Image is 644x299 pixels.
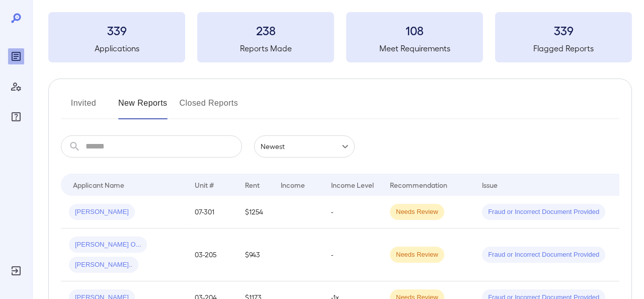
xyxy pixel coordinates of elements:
div: Log Out [8,263,24,279]
div: Income [281,179,305,191]
div: FAQ [8,109,24,125]
span: Needs Review [390,207,444,217]
div: Applicant Name [73,179,124,191]
h5: Flagged Reports [495,42,632,54]
span: Fraud or Incorrect Document Provided [482,250,605,260]
h3: 238 [197,22,334,38]
td: - [323,196,382,229]
div: Reports [8,48,24,64]
summary: 339Applications238Reports Made108Meet Requirements339Flagged Reports [48,12,632,62]
span: Needs Review [390,250,444,260]
div: Recommendation [390,179,447,191]
button: New Reports [118,95,168,119]
div: Newest [254,135,355,158]
button: Invited [61,95,106,119]
div: Unit # [195,179,214,191]
button: Closed Reports [180,95,238,119]
span: [PERSON_NAME] [69,207,135,217]
h5: Meet Requirements [346,42,483,54]
div: Manage Users [8,79,24,95]
h3: 108 [346,22,483,38]
span: [PERSON_NAME].. [69,260,138,270]
h3: 339 [48,22,185,38]
div: Rent [245,179,261,191]
h5: Applications [48,42,185,54]
h5: Reports Made [197,42,334,54]
td: 07-301 [187,196,237,229]
span: [PERSON_NAME] O... [69,240,147,250]
h3: 339 [495,22,632,38]
td: $1254 [237,196,273,229]
div: Income Level [331,179,374,191]
td: 03-205 [187,229,237,281]
td: - [323,229,382,281]
div: Issue [482,179,498,191]
span: Fraud or Incorrect Document Provided [482,207,605,217]
td: $943 [237,229,273,281]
